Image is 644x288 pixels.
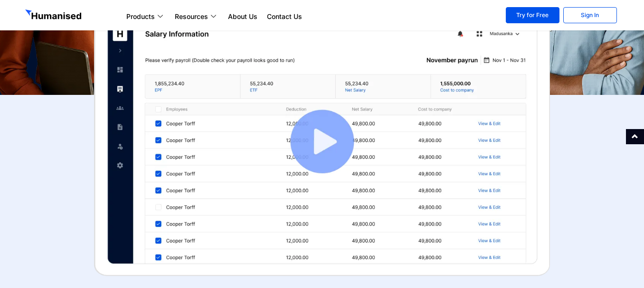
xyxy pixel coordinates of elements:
a: Try for Free [506,7,559,23]
a: Sign In [563,7,617,23]
a: Products [122,11,170,22]
a: Contact Us [262,11,307,22]
a: About Us [223,11,262,22]
img: GetHumanised Logo [25,9,83,22]
a: Resources [170,11,223,22]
